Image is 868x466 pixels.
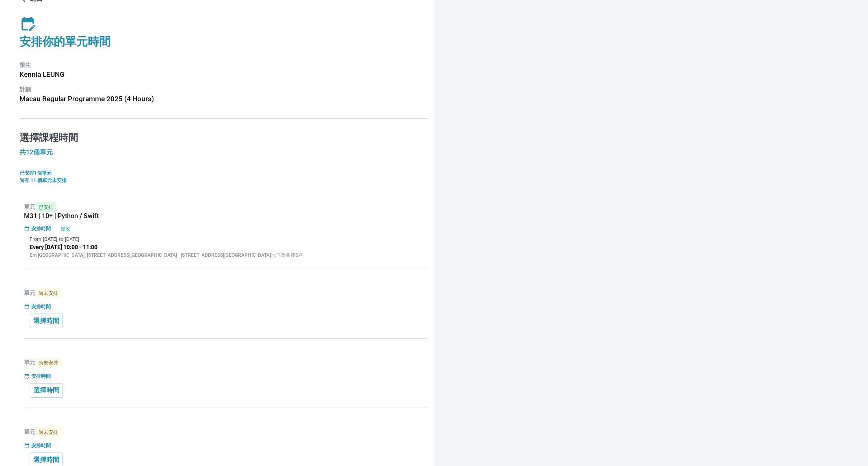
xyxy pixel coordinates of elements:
[19,169,428,177] p: 已安排1個單元
[43,236,57,243] p: [DATE]
[35,202,56,212] span: 已安排
[19,93,428,104] h6: Macau Regular Programme 2025 (4 Hours)
[24,212,428,220] h5: M31 | 10+ | Python / Swift
[31,303,51,310] p: 安排時間
[31,225,51,232] p: 安排時間
[30,243,422,251] p: Every [DATE] 10:00 - 11:00
[19,69,428,80] h6: Kennia LEUNG
[19,61,428,69] p: 學生
[24,288,428,298] p: 單元
[19,35,428,49] h4: 安排你的單元時間
[31,373,51,380] p: 安排時間
[19,177,428,184] p: 尚有 11 個單元未安排
[30,251,422,259] p: Em [GEOGRAPHIC_DATA], [STREET_ADDRESS][GEOGRAPHIC_DATA] | [STREET_ADDRESS][GEOGRAPHIC_DATA]地下及閣樓S座
[30,383,63,398] button: 選擇時間
[33,386,59,395] p: 選擇時間
[33,455,59,465] p: 選擇時間
[59,236,63,243] p: to
[24,202,428,212] p: 單元
[35,427,61,437] span: 尚未安排
[65,236,79,243] p: [DATE]
[19,148,428,156] h5: 共12個單元
[35,358,61,368] span: 尚未安排
[31,442,51,449] p: 安排時間
[30,314,63,328] button: 選擇時間
[30,236,41,243] p: From
[35,288,61,298] span: 尚未安排
[24,358,428,368] p: 單元
[19,85,428,94] p: 計劃
[52,225,78,232] button: 更改
[24,427,428,437] p: 單元
[19,132,428,144] h4: 選擇課程時間
[33,316,59,326] p: 選擇時間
